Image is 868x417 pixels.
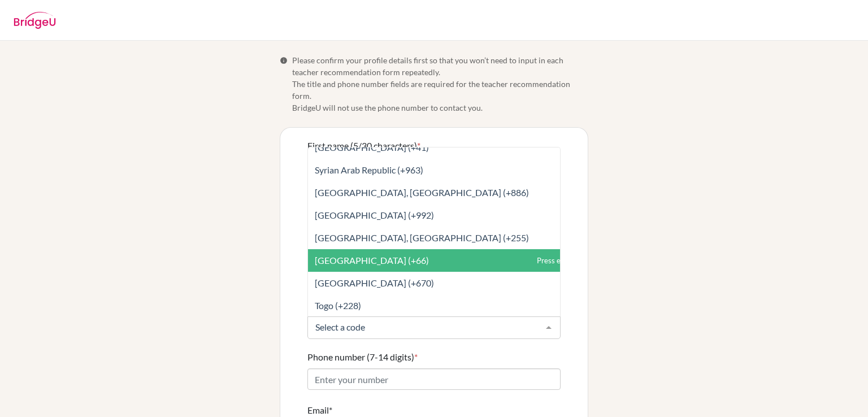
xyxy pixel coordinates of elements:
[315,255,429,266] span: [GEOGRAPHIC_DATA] (+66)
[14,12,56,29] img: BridgeU logo
[280,57,288,64] span: Info
[315,277,434,288] span: [GEOGRAPHIC_DATA] (+670)
[315,142,429,153] span: [GEOGRAPHIC_DATA] (+41)
[313,322,537,333] input: Select a code
[315,232,529,243] span: [GEOGRAPHIC_DATA], [GEOGRAPHIC_DATA] (+255)
[315,187,529,198] span: [GEOGRAPHIC_DATA], [GEOGRAPHIC_DATA] (+886)
[315,164,423,175] span: Syrian Arab Republic (+963)
[315,300,361,311] span: Togo (+228)
[307,139,420,153] label: First name (5/30 characters)
[292,54,588,114] span: Please confirm your profile details first so that you won’t need to input in each teacher recomme...
[315,210,434,220] span: [GEOGRAPHIC_DATA] (+992)
[307,403,332,417] label: Email*
[307,368,561,390] input: Enter your number
[307,350,418,364] label: Phone number (7-14 digits)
